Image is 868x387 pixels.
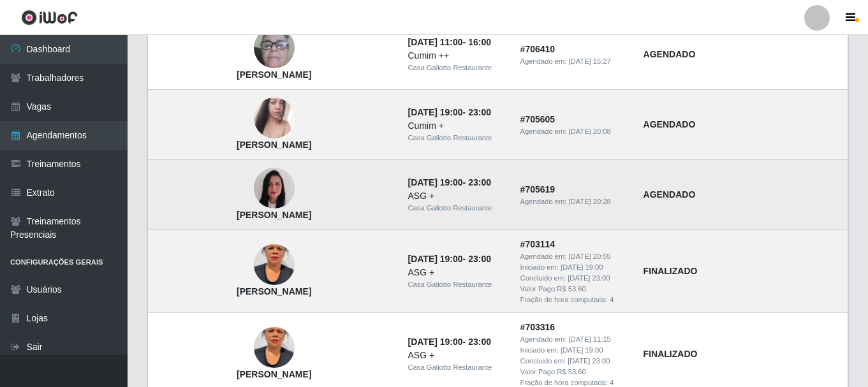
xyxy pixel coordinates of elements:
[408,107,463,117] time: [DATE] 19:00
[520,284,628,295] div: Valor Pago: R$ 53,60
[520,114,555,124] strong: # 705605
[408,349,505,362] div: ASG +
[237,369,311,379] strong: [PERSON_NAME]
[568,357,610,365] time: [DATE] 23:00
[644,266,698,276] strong: FINALIZADO
[569,335,611,343] time: [DATE] 11:15
[408,37,491,47] strong: -
[520,356,628,367] div: Concluido em:
[569,198,611,205] time: [DATE] 20:28
[520,295,628,305] div: Fração de hora computada: 4
[408,266,505,279] div: ASG +
[408,177,491,187] strong: -
[468,177,491,187] time: 23:00
[468,254,491,264] time: 23:00
[408,203,505,214] div: Casa Galiotto Restaurante
[408,254,463,264] time: [DATE] 19:00
[408,189,505,203] div: ASG +
[408,107,491,117] strong: -
[644,119,696,129] strong: AGENDADO
[254,312,295,384] img: Márcia Cristina Gomes
[561,263,603,271] time: [DATE] 19:00
[520,322,555,332] strong: # 703316
[561,346,603,354] time: [DATE] 19:00
[520,44,555,54] strong: # 706410
[408,49,505,62] div: Cumim ++
[408,119,505,133] div: Cumim +
[520,345,628,356] div: Iniciado em:
[408,279,505,290] div: Casa Galiotto Restaurante
[237,286,311,296] strong: [PERSON_NAME]
[468,107,491,117] time: 23:00
[644,189,696,200] strong: AGENDADO
[569,252,611,260] time: [DATE] 20:55
[520,334,628,345] div: Agendado em:
[468,37,491,47] time: 16:00
[21,10,78,26] img: CoreUI Logo
[644,349,698,359] strong: FINALIZADO
[254,229,295,302] img: Márcia Cristina Gomes
[254,6,295,91] img: Sandra Maria Barros Roma
[408,62,505,73] div: Casa Galiotto Restaurante
[568,274,610,282] time: [DATE] 23:00
[520,184,555,194] strong: # 705619
[569,128,611,135] time: [DATE] 20:08
[408,337,463,347] time: [DATE] 19:00
[254,82,295,155] img: Mylena Santos Barbosa
[520,196,628,207] div: Agendado em:
[237,210,311,220] strong: [PERSON_NAME]
[468,337,491,347] time: 23:00
[408,37,463,47] time: [DATE] 11:00
[520,367,628,377] div: Valor Pago: R$ 53,60
[408,362,505,373] div: Casa Galiotto Restaurante
[520,262,628,273] div: Iniciado em:
[408,133,505,143] div: Casa Galiotto Restaurante
[254,161,295,215] img: Charmenia Nicácio de Andrade
[408,337,491,347] strong: -
[520,273,628,284] div: Concluido em:
[408,177,463,187] time: [DATE] 19:00
[644,49,696,59] strong: AGENDADO
[408,254,491,264] strong: -
[237,69,311,80] strong: [PERSON_NAME]
[569,57,611,65] time: [DATE] 15:27
[237,140,311,150] strong: [PERSON_NAME]
[520,56,628,67] div: Agendado em:
[520,126,628,137] div: Agendado em:
[520,239,555,249] strong: # 703114
[520,251,628,262] div: Agendado em:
